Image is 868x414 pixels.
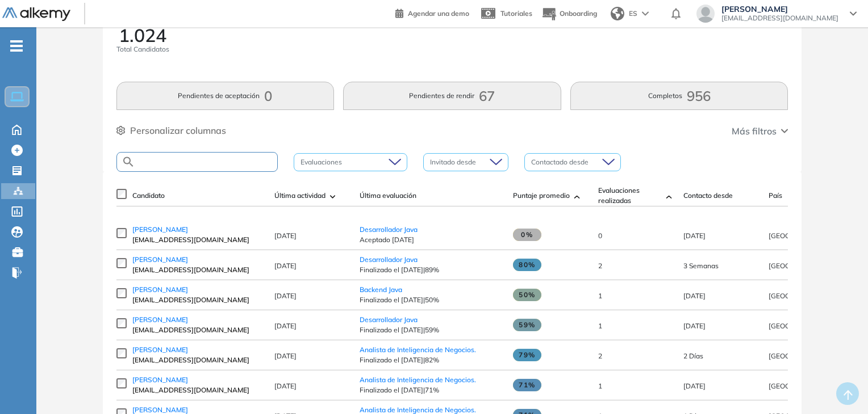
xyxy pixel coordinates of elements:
span: Agendar una demo [408,9,469,18]
span: 14-ago-2025 [683,231,706,240]
a: [PERSON_NAME] [132,225,263,235]
span: 1 [598,292,602,300]
a: Analista de Inteligencia de Negocios. [360,345,476,354]
span: [EMAIL_ADDRESS][DOMAIN_NAME] [132,355,263,365]
span: [EMAIL_ADDRESS][DOMAIN_NAME] [132,385,263,395]
a: Backend Java [360,285,402,294]
button: Completos956 [570,82,788,110]
span: [GEOGRAPHIC_DATA] [769,261,840,270]
span: [EMAIL_ADDRESS][DOMAIN_NAME] [721,14,838,23]
span: [DATE] [274,382,297,390]
span: [GEOGRAPHIC_DATA] [769,382,840,390]
span: [PERSON_NAME] [132,375,188,384]
span: [PERSON_NAME] [132,345,188,354]
span: [PERSON_NAME] [132,315,188,324]
a: Desarrollador Java [360,255,418,264]
a: Agendar una demo [395,6,469,19]
span: 2 [598,261,602,270]
span: 80% [513,259,541,271]
span: 14-ago-2025 [683,292,706,300]
span: [GEOGRAPHIC_DATA] [769,322,840,330]
span: 50% [513,289,541,301]
img: [missing "en.ARROW_ALT" translation] [666,195,672,198]
span: Más filtros [732,124,777,138]
span: Finalizado el [DATE] | 71% [360,385,502,395]
a: [PERSON_NAME] [132,315,263,325]
span: 59% [513,319,541,331]
span: Tutoriales [500,9,532,18]
img: arrow [642,11,649,16]
span: Aceptado [DATE] [360,235,502,245]
button: Pendientes de rendir67 [343,82,561,110]
span: Última evaluación [360,191,416,201]
span: Puntaje promedio [513,191,570,201]
span: Contacto desde [683,191,733,201]
span: Evaluaciones realizadas [598,185,662,206]
img: Logo [2,7,70,22]
span: Finalizado el [DATE] | 89% [360,265,502,275]
span: Última actividad [274,191,325,201]
button: Pendientes de aceptación0 [116,82,335,110]
span: País [769,191,782,201]
span: [GEOGRAPHIC_DATA] [769,352,840,360]
span: [PERSON_NAME] [721,5,838,14]
span: Personalizar columnas [130,124,226,137]
span: 71% [513,379,541,391]
a: [PERSON_NAME] [132,285,263,295]
span: [EMAIL_ADDRESS][DOMAIN_NAME] [132,295,263,305]
span: 21-jul-2025 [683,261,719,270]
span: [PERSON_NAME] [132,255,188,264]
span: 14-ago-2025 [683,322,706,330]
span: Finalizado el [DATE] | 59% [360,325,502,335]
span: [GEOGRAPHIC_DATA] [769,292,840,300]
button: Más filtros [732,124,788,138]
span: 79% [513,349,541,361]
span: ES [629,9,637,19]
img: SEARCH_ALT [122,155,135,169]
a: Desarrollador Java [360,225,418,234]
span: [DATE] [274,292,297,300]
a: [PERSON_NAME] [132,255,263,265]
span: [PERSON_NAME] [132,405,188,414]
a: [PERSON_NAME] [132,375,263,385]
span: [DATE] [274,322,297,330]
span: [PERSON_NAME] [132,225,188,234]
span: Candidato [132,191,165,201]
span: 0% [513,229,541,241]
span: 1 [598,382,602,390]
a: Analista de Inteligencia de Negocios. [360,405,476,414]
span: [DATE] [274,352,297,360]
span: Finalizado el [DATE] | 82% [360,355,502,365]
a: [PERSON_NAME] [132,345,263,355]
button: Personalizar columnas [116,124,226,137]
a: Analista de Inteligencia de Negocios. [360,375,476,384]
img: [missing "en.ARROW_ALT" translation] [574,195,580,198]
span: Onboarding [560,9,597,18]
span: Total Candidatos [116,44,169,54]
span: 0 [598,231,602,240]
i: - [10,45,23,47]
span: 1 [598,322,602,330]
span: [DATE] [274,231,297,240]
span: [EMAIL_ADDRESS][DOMAIN_NAME] [132,325,263,335]
img: world [611,7,624,20]
span: Finalizado el [DATE] | 50% [360,295,502,305]
span: [EMAIL_ADDRESS][DOMAIN_NAME] [132,235,263,245]
span: 1.024 [119,26,166,44]
span: [GEOGRAPHIC_DATA] [769,231,840,240]
span: 12-ago-2025 [683,352,703,360]
span: [DATE] [274,261,297,270]
span: 2 [598,352,602,360]
img: [missing "en.ARROW_ALT" translation] [330,195,336,198]
span: 13-ago-2025 [683,382,706,390]
span: [PERSON_NAME] [132,285,188,294]
a: Desarrollador Java [360,315,418,324]
span: [EMAIL_ADDRESS][DOMAIN_NAME] [132,265,263,275]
